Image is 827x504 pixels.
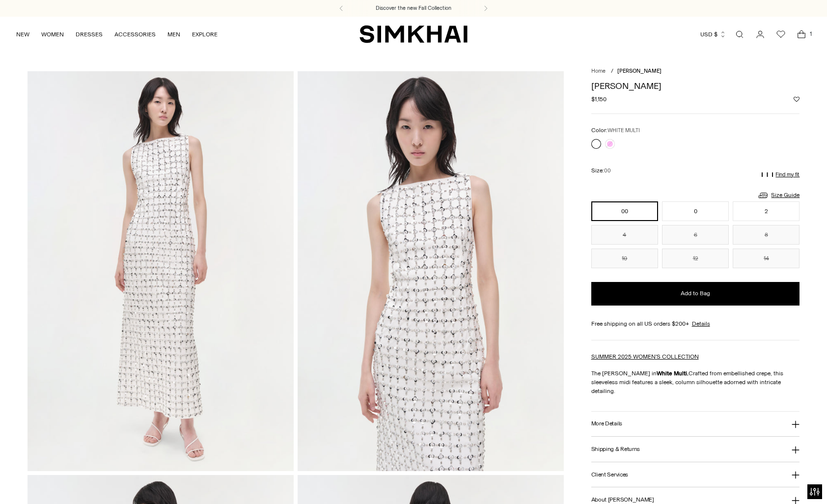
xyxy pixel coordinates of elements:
button: 8 [733,225,799,245]
a: NEW [16,24,29,45]
h3: About [PERSON_NAME] [591,497,654,503]
h1: [PERSON_NAME] [591,82,800,90]
div: / [611,67,613,76]
h3: Shipping & Returns [591,446,640,452]
button: Add to Bag [591,282,800,306]
a: EXPLORE [192,24,218,45]
label: Size: [591,166,611,175]
button: 2 [733,201,799,221]
a: Open search modal [730,25,749,44]
button: Shipping & Returns [591,437,800,462]
button: 4 [591,225,658,245]
div: Free shipping on all US orders $200+ [591,319,800,328]
button: Add to Wishlist [794,96,799,102]
button: 12 [662,249,729,268]
a: Go to the account page [750,25,770,44]
strong: White Multi. [657,370,689,377]
a: WOMEN [41,24,64,45]
h3: Client Services [591,472,629,478]
a: SIMKHAI [359,25,468,44]
a: MEN [167,24,180,45]
button: 6 [662,225,729,245]
a: Details [692,319,710,328]
button: 0 [662,201,729,221]
a: SUMMER 2025 WOMEN'S COLLECTION [591,353,699,360]
span: $1,150 [591,95,606,104]
nav: breadcrumbs [591,67,800,76]
span: 00 [604,168,611,174]
span: [PERSON_NAME] [617,68,662,74]
a: Open cart modal [792,25,811,44]
button: Client Services [591,462,800,487]
button: USD $ [700,24,726,45]
a: ACCESSORIES [114,24,156,45]
a: DRESSES [76,24,103,45]
span: WHITE MULTI [607,127,640,134]
a: Discover the new Fall Collection [376,4,451,12]
img: Claudia Dress [28,71,294,471]
a: Home [591,68,606,74]
label: Color: [591,126,640,135]
span: Add to Bag [681,289,710,298]
button: More Details [591,412,800,437]
a: Size Guide [757,189,799,201]
span: 1 [806,29,815,38]
button: 10 [591,249,658,268]
button: 00 [591,201,658,221]
p: The [PERSON_NAME] in Crafted from embellished crepe, this sleeveless midi features a sleek, colum... [591,369,800,395]
a: Wishlist [771,25,791,44]
h3: More Details [591,420,622,427]
img: Claudia Dress [298,71,564,471]
button: 14 [733,249,799,268]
